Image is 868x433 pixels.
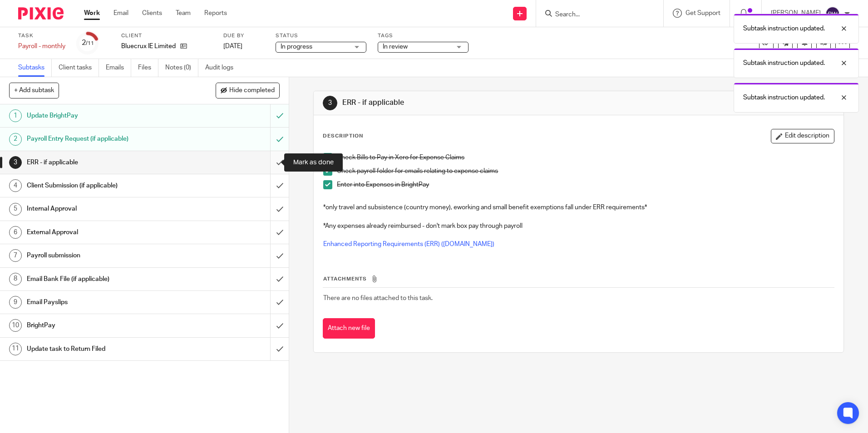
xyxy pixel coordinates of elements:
h1: Email Payslips [27,295,183,309]
div: 6 [9,226,22,239]
span: There are no files attached to this task. [323,295,433,301]
h1: Payroll Entry Request (if applicable) [27,132,183,146]
button: + Add subtask [9,83,59,98]
label: Tags [378,32,469,39]
p: *only travel and subsistence (country money), eworking and small benefit exemptions fall under ER... [323,203,833,212]
a: Files [138,59,158,77]
h1: ERR - if applicable [27,156,183,169]
h1: BrightPay [27,319,183,332]
div: 2 [82,38,94,48]
p: *Any expenses already reimbursed - don't mark box pay through payroll [323,221,833,231]
h1: Payroll submission [27,249,183,262]
a: Emails [106,59,131,77]
span: [DATE] [223,43,242,49]
div: 5 [9,203,22,216]
div: 1 [9,109,22,122]
h1: External Approval [27,226,183,239]
div: 11 [9,343,22,355]
a: Clients [142,9,162,18]
div: 10 [9,319,22,332]
a: Reports [204,9,227,18]
a: Email [113,9,128,18]
a: Enhanced Reporting Requirements (ERR) ([DOMAIN_NAME]) [323,241,494,247]
button: Attach new file [323,318,375,339]
a: Subtasks [18,59,52,77]
img: svg%3E [825,6,840,21]
p: Subtask instruction updated. [743,59,825,68]
div: 3 [323,96,337,110]
a: Work [84,9,100,18]
small: /11 [86,41,94,46]
h1: Update task to Return Filed [27,342,183,356]
label: Status [276,32,366,39]
div: 8 [9,273,22,285]
p: Subtask instruction updated. [743,24,825,33]
p: Description [323,133,363,140]
img: Pixie [18,7,64,20]
span: In review [383,44,408,50]
label: Task [18,32,65,39]
button: Hide completed [216,83,280,98]
p: Check Bills to Pay in Xero for Expense Claims [337,153,833,162]
label: Client [121,32,212,39]
span: Attachments [323,276,367,281]
a: Team [176,9,191,18]
p: Enter into Expenses in BrightPay [337,180,833,189]
div: 4 [9,179,22,192]
div: 3 [9,156,22,169]
p: Subtask instruction updated. [743,93,825,102]
span: In progress [281,44,312,50]
button: Edit description [771,129,834,143]
div: 7 [9,249,22,262]
div: 2 [9,133,22,146]
a: Audit logs [205,59,240,77]
div: 9 [9,296,22,309]
label: Due by [223,32,264,39]
h1: Update BrightPay [27,109,183,123]
p: Check payroll folder for emails relating to expense claims [337,167,833,176]
h1: Client Submission (if applicable) [27,179,183,192]
h1: Email Bank File (if applicable) [27,272,183,286]
a: Notes (0) [165,59,198,77]
div: Payroll - monthly [18,42,65,51]
a: Client tasks [59,59,99,77]
span: Hide completed [229,87,275,94]
h1: Internal Approval [27,202,183,216]
p: Bluecrux IE Limited [121,42,176,51]
h1: ERR - if applicable [342,98,598,108]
